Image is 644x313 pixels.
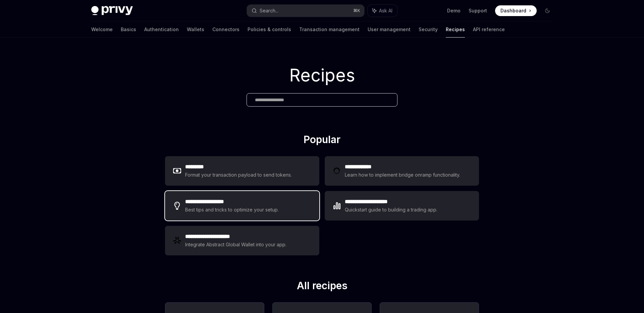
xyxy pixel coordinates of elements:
h2: All recipes [165,279,479,294]
button: Ask AI [368,5,397,17]
a: Dashboard [495,5,537,16]
a: Policies & controls [248,21,291,38]
span: ⌘ K [353,8,360,13]
button: Search...⌘K [247,5,364,17]
h2: Popular [165,133,479,148]
button: Toggle dark mode [542,5,553,16]
div: Quickstart guide to building a trading app. [345,206,438,214]
a: Authentication [144,21,179,38]
a: Welcome [91,21,113,38]
div: Learn how to implement bridge onramp functionality. [345,171,462,179]
div: Search... [260,7,278,15]
a: Security [419,21,438,38]
a: Demo [447,7,461,14]
div: Format your transaction payload to send tokens. [185,171,292,179]
a: Support [469,7,487,14]
a: Recipes [446,21,465,38]
span: Ask AI [379,7,392,14]
a: **** **** ***Learn how to implement bridge onramp functionality. [325,156,479,186]
a: Connectors [212,21,239,38]
a: **** ****Format your transaction payload to send tokens. [165,156,319,186]
a: Transaction management [299,21,360,38]
img: dark logo [91,6,133,15]
a: Basics [121,21,136,38]
a: API reference [473,21,505,38]
a: Wallets [187,21,204,38]
span: Dashboard [500,7,526,14]
div: Integrate Abstract Global Wallet into your app. [185,241,287,249]
div: Best tips and tricks to optimize your setup. [185,206,280,214]
a: User management [368,21,411,38]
